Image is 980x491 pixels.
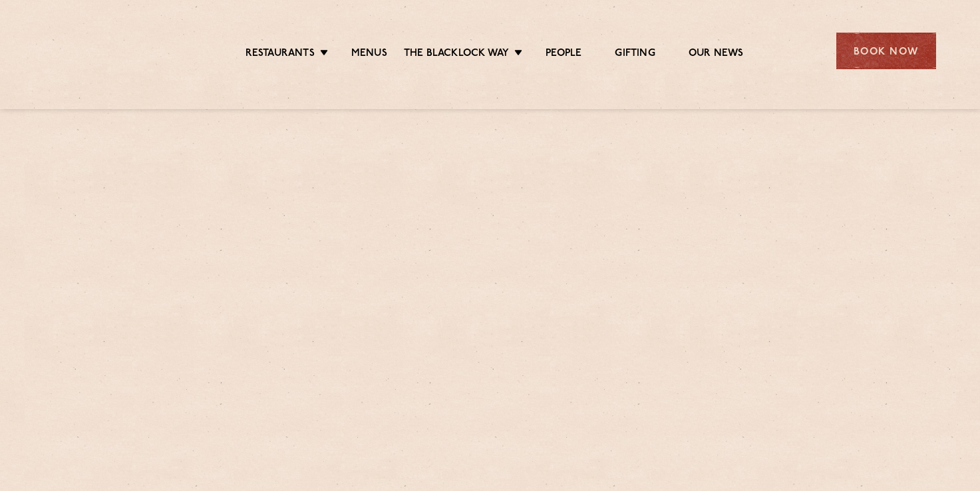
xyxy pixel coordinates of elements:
[351,47,387,62] a: Menus
[615,47,655,62] a: Gifting
[404,47,509,62] a: The Blacklock Way
[836,33,936,69] div: Book Now
[689,47,744,62] a: Our News
[546,47,581,62] a: People
[245,47,315,62] a: Restaurants
[45,13,160,89] img: svg%3E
